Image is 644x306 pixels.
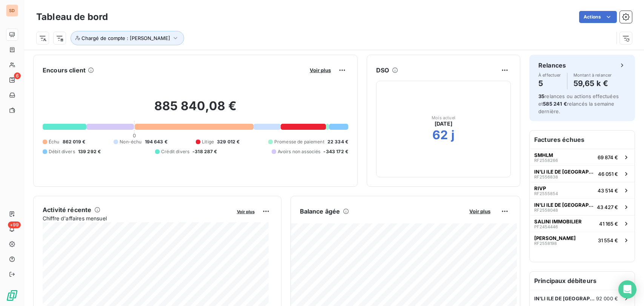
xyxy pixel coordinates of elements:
[573,73,612,77] span: Montant à relancer
[534,158,558,163] span: RF2558266
[300,207,340,216] h6: Balance âgée
[534,218,582,225] span: SALINI IMMOBILIER
[534,169,595,175] span: IN'LI ILE DE [GEOGRAPHIC_DATA]
[43,98,348,121] h2: 885 840,08 €
[538,61,566,70] h6: Relances
[530,272,635,290] h6: Principaux débiteurs
[599,221,618,227] span: 41 165 €
[534,235,576,241] span: [PERSON_NAME]
[432,115,455,120] span: Mois actuel
[534,152,553,158] span: SMHLM
[6,289,18,301] img: Logo LeanPay
[43,66,86,75] h6: Encours client
[278,148,321,155] span: Avoirs non associés
[202,138,214,145] span: Litige
[598,171,618,177] span: 46 051 €
[534,202,594,208] span: IN'LI ILE DE [GEOGRAPHIC_DATA]
[145,138,168,145] span: 194 643 €
[133,132,136,138] span: 0
[579,11,617,23] button: Actions
[237,209,255,214] span: Voir plus
[534,191,558,196] span: RF2555854
[538,93,619,114] span: relances ou actions effectuées et relancés la semaine dernière.
[8,221,21,228] span: +99
[538,77,561,89] h4: 5
[530,131,635,149] h6: Factures échues
[534,185,546,191] span: RIVP
[6,5,18,17] div: SD
[530,215,635,232] button: SALINI IMMOBILIERPF245444641 165 €
[597,204,618,210] span: 43 427 €
[598,154,618,160] span: 69 874 €
[534,175,558,179] span: RF2556838
[310,67,331,73] span: Voir plus
[530,232,635,248] button: [PERSON_NAME]RF255819831 554 €
[435,120,452,128] span: [DATE]
[49,148,75,155] span: Débit divers
[14,72,21,79] span: 6
[573,77,612,89] h4: 59,65 k €
[71,31,184,45] button: Chargé de compte : [PERSON_NAME]
[235,208,257,215] button: Voir plus
[538,93,544,99] span: 35
[596,295,618,301] span: 92 000 €
[451,128,455,143] h2: j
[161,148,189,155] span: Crédit divers
[307,67,333,74] button: Voir plus
[120,138,141,145] span: Non-échu
[530,165,635,182] button: IN'LI ILE DE [GEOGRAPHIC_DATA]RF255683846 051 €
[618,280,636,298] div: Open Intercom Messenger
[63,138,85,145] span: 862 019 €
[323,148,348,155] span: -343 172 €
[43,205,91,214] h6: Activité récente
[530,182,635,198] button: RIVPRF255585443 514 €
[192,148,217,155] span: -318 287 €
[78,148,101,155] span: 139 292 €
[534,295,596,301] span: IN'LI ILE DE [GEOGRAPHIC_DATA]
[467,208,493,215] button: Voir plus
[598,188,618,194] span: 43 514 €
[534,208,558,212] span: RF2558048
[543,101,567,107] span: 585 241 €
[534,225,558,229] span: PF2454446
[469,208,490,214] span: Voir plus
[327,138,348,145] span: 22 334 €
[43,214,232,222] span: Chiffre d'affaires mensuel
[36,10,108,24] h3: Tableau de bord
[530,198,635,215] button: IN'LI ILE DE [GEOGRAPHIC_DATA]RF255804843 427 €
[81,35,170,41] span: Chargé de compte : [PERSON_NAME]
[598,237,618,243] span: 31 554 €
[534,241,557,246] span: RF2558198
[530,149,635,165] button: SMHLMRF255826669 874 €
[432,128,448,143] h2: 62
[538,73,561,77] span: À effectuer
[49,138,60,145] span: Échu
[274,138,324,145] span: Promesse de paiement
[217,138,240,145] span: 329 012 €
[376,66,389,75] h6: DSO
